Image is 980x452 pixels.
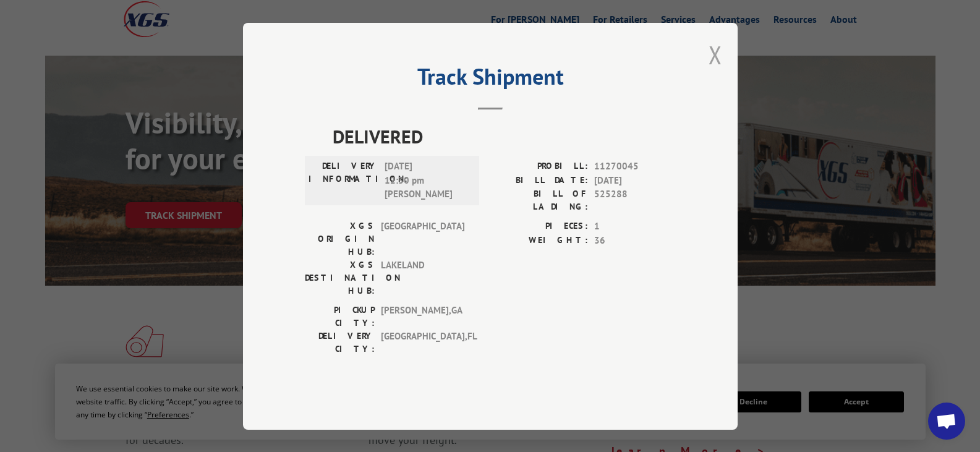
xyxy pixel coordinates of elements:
label: WEIGHT: [490,233,588,247]
label: DELIVERY CITY: [305,330,375,356]
span: 1 [594,220,676,234]
a: Open chat [928,403,965,440]
span: 525288 [594,187,676,213]
span: [PERSON_NAME] , GA [381,304,464,330]
label: XGS DESTINATION HUB: [305,258,375,297]
span: [DATE] [594,173,676,187]
label: PICKUP CITY: [305,304,375,330]
span: [GEOGRAPHIC_DATA] , FL [381,330,464,356]
label: BILL DATE: [490,173,588,187]
span: 36 [594,233,676,247]
label: XGS ORIGIN HUB: [305,220,375,258]
span: 11270045 [594,160,676,174]
button: Close modal [709,38,722,71]
h2: Track Shipment [305,68,676,92]
label: DELIVERY INFORMATION: [309,160,378,202]
label: PIECES: [490,220,588,234]
label: PROBILL: [490,160,588,174]
label: BILL OF LADING: [490,187,588,213]
span: DELIVERED [333,122,676,150]
span: [GEOGRAPHIC_DATA] [381,220,464,258]
span: LAKELAND [381,258,464,297]
span: [DATE] 12:30 pm [PERSON_NAME] [385,160,468,202]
